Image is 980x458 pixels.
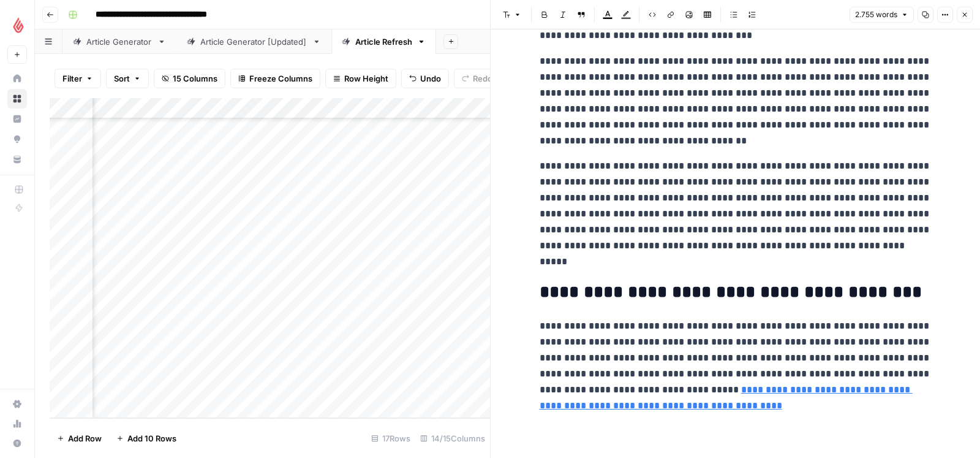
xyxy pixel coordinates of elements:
[62,29,176,54] a: Article Generator
[200,36,307,48] div: Article Generator [Updated]
[7,69,27,88] a: Home
[86,36,153,48] div: Article Generator
[7,10,27,40] button: Workspace: Lightspeed
[154,69,225,88] button: 15 Columns
[420,72,441,85] span: Undo
[325,69,396,88] button: Row Height
[7,433,27,453] button: Help + Support
[7,150,27,169] a: Your Data
[366,429,415,448] div: 17 Rows
[331,29,436,54] a: Article Refresh
[855,9,897,20] span: 2.755 words
[127,432,176,445] span: Add 10 Rows
[7,414,27,433] a: Usage
[7,394,27,414] a: Settings
[55,69,101,88] button: Filter
[230,69,320,88] button: Freeze Columns
[114,72,130,85] span: Sort
[7,109,27,129] a: Insights
[7,129,27,149] a: Opportunities
[109,429,184,448] button: Add 10 Rows
[7,14,29,36] img: Lightspeed Logo
[106,69,149,88] button: Sort
[344,72,388,85] span: Row Height
[473,72,492,85] span: Redo
[401,69,449,88] button: Undo
[68,432,102,445] span: Add Row
[355,36,412,48] div: Article Refresh
[7,89,27,109] a: Browse
[50,429,109,448] button: Add Row
[62,72,82,85] span: Filter
[173,72,217,85] span: 15 Columns
[415,429,490,448] div: 14/15 Columns
[850,7,914,23] button: 2.755 words
[454,69,500,88] button: Redo
[176,29,331,54] a: Article Generator [Updated]
[249,72,312,85] span: Freeze Columns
